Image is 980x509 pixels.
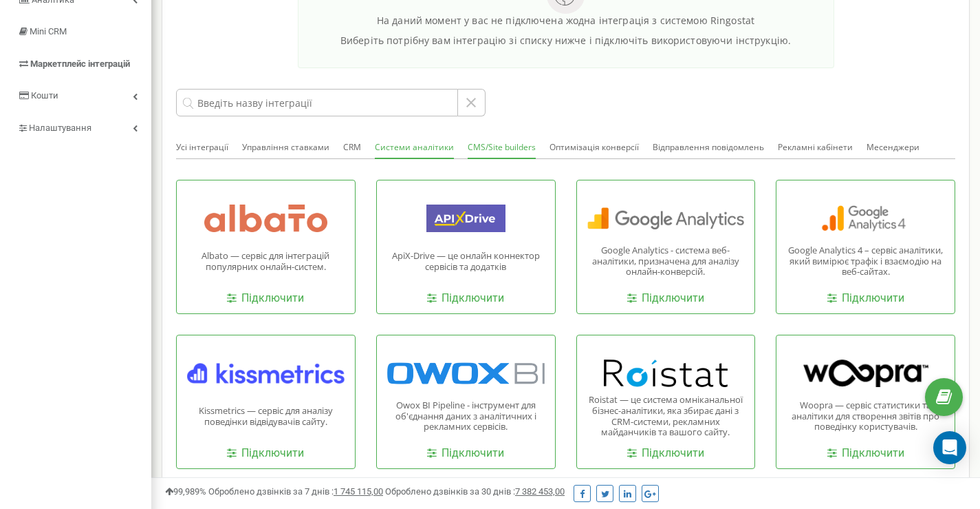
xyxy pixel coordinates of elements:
u: 1 745 115,00 [334,486,383,497]
span: Налаштування [29,123,91,133]
a: Підключити [627,446,704,461]
p: Виберіть потрібну вам інтеграцію зі списку нижче і підключіть використовуючи інструкцію. [298,34,834,47]
a: Підключити [627,291,704,307]
p: На даний момент у вас не підключена жодна інтеграція з системою Ringostat [298,14,834,27]
button: Відправлення повідомлень [653,137,764,158]
span: Оброблено дзвінків за 30 днів : [385,486,565,497]
p: Kissmetrics — сервіс для аналізу поведінки відвідувачів сайту. [187,406,345,427]
u: 7 382 453,00 [515,486,565,497]
p: Owox BI Pipeline - інструмент для об'єднання даних з аналітичних і рекламних сервісів. [387,400,545,433]
a: Підключити [227,446,304,461]
button: Месенджери [867,137,919,158]
span: Кошти [31,90,58,101]
button: Усі інтеграції [176,137,228,158]
p: ApiX-Drive — це онлайн коннектор сервісів та додатків [387,251,545,272]
p: Roistat — це система омніканальної бізнес-аналітики, яка збирає дані з CRM-системи, рекламних май... [587,395,745,437]
button: Оптимізація конверсії [549,137,639,158]
button: CRM [343,137,361,158]
button: Управління ставками [242,137,329,158]
div: Open Intercom Messenger [933,431,966,464]
a: Підключити [427,446,504,461]
p: Woopra — сервіс статистики та аналітики для створення звітів про поведінку користувачів. [787,400,944,433]
button: CMS/Site builders [468,137,536,159]
button: Системи аналітики [375,137,454,159]
p: Google Analytics 4 – сервіс аналітики, який вимірює трафік і взаємодію на веб-сайтах. [787,245,944,278]
p: Albato — сервіс для інтеграцій популярних онлайн-систем. [187,251,345,272]
p: Google Analytics - система веб-аналітики, призначена для аналізу онлайн-конверсій. [587,245,745,278]
a: Підключити [427,291,504,307]
span: Mini CRM [30,26,67,37]
input: Введіть назву інтеграції [176,89,458,116]
a: Підключити [827,291,904,307]
button: Рекламні кабінети [778,137,853,158]
span: 99,989% [165,486,206,497]
a: Підключити [227,291,304,307]
span: Маркетплейс інтеграцій [30,59,130,69]
span: Оброблено дзвінків за 7 днів : [208,486,383,497]
a: Підключити [827,446,904,461]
